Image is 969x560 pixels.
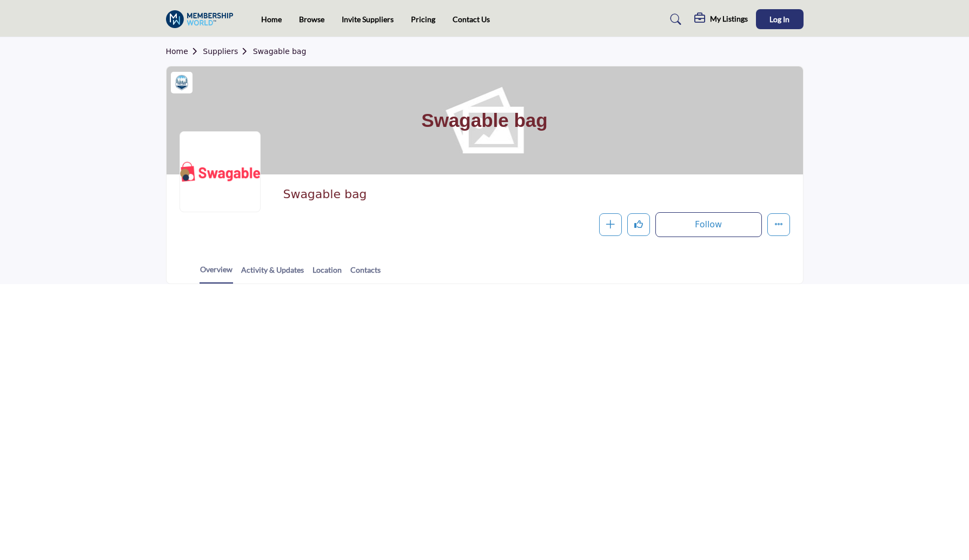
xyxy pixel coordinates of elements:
[166,10,239,28] img: site Logo
[767,213,790,236] button: More details
[421,66,547,174] h1: Swagable bag
[660,11,688,28] a: Search
[253,47,307,56] a: Swagable bag
[694,13,748,26] div: My Listings
[283,187,580,201] h2: Swagable bag
[350,264,381,283] a: Contacts
[261,15,282,24] a: Home
[627,213,650,236] button: Like
[312,264,342,283] a: Location
[756,9,804,29] button: Log In
[710,14,748,24] h5: My Listings
[299,15,324,24] a: Browse
[655,212,762,237] button: Follow
[769,15,789,24] span: Log In
[411,15,435,24] a: Pricing
[174,75,190,91] img: Vetted Partners
[200,264,233,284] a: Overview
[342,15,394,24] a: Invite Suppliers
[241,264,304,283] a: Activity & Updates
[203,47,253,56] a: Suppliers
[453,15,490,24] a: Contact Us
[166,47,203,56] a: Home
